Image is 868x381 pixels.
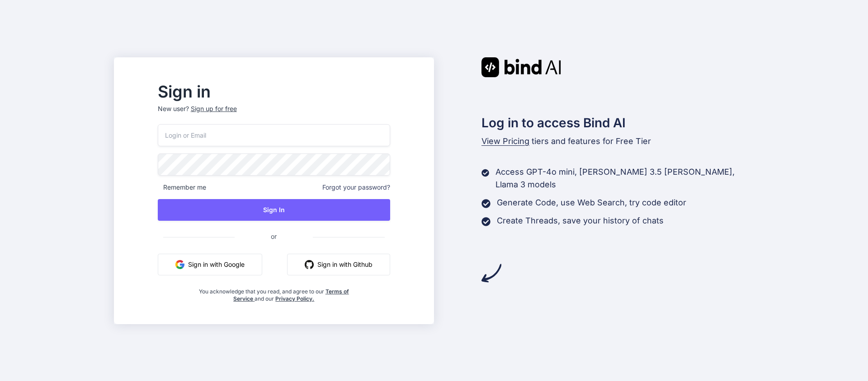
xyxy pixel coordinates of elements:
img: arrow [481,263,501,283]
button: Sign In [158,199,390,221]
p: New user? [158,104,390,124]
p: Create Threads, save your history of chats [497,214,664,227]
a: Terms of Service [233,288,349,302]
a: Privacy Policy. [275,295,314,302]
button: Sign in with Google [158,254,262,275]
span: View Pricing [481,136,529,146]
input: Login or Email [158,124,390,146]
span: Remember me [158,183,206,192]
img: Bind AI logo [481,57,561,77]
span: Forgot your password? [322,183,390,192]
span: or [235,225,313,247]
p: tiers and features for Free Tier [481,135,755,148]
p: Access GPT-4o mini, [PERSON_NAME] 3.5 [PERSON_NAME], Llama 3 models [495,166,754,191]
p: Generate Code, use Web Search, try code editor [497,196,686,209]
div: Sign up for free [191,104,237,113]
div: You acknowledge that you read, and agree to our and our [196,283,351,302]
img: github [305,260,314,269]
img: google [175,260,184,269]
h2: Log in to access Bind AI [481,113,755,132]
button: Sign in with Github [287,254,390,275]
h2: Sign in [158,84,390,99]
